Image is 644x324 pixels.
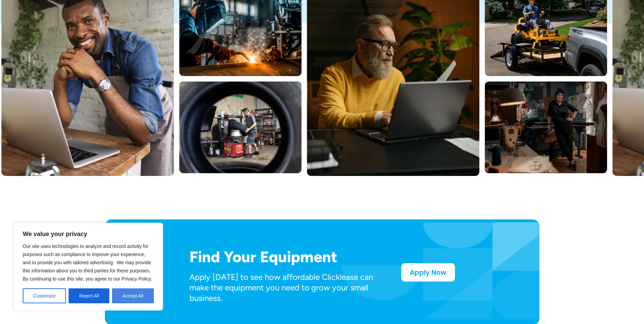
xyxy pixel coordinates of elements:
[189,272,380,304] p: Apply [DATE] to see how affordable Clicklease can make the equipment you need to grow your small ...
[69,288,109,303] button: Reject All
[401,263,455,282] a: Apply Now
[23,230,154,238] p: We value your privacy
[23,288,66,303] button: Customize
[14,223,163,310] div: We value your privacy
[23,244,152,282] span: Our site uses technologies to analyze and record activity for purposes such as compliance to impr...
[112,288,154,303] button: Accept All
[189,248,380,266] h2: Find Your Equipment
[179,82,301,173] img: A man fitting a new tire on a rim
[485,82,607,173] img: a woman standing next to a sewing machine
